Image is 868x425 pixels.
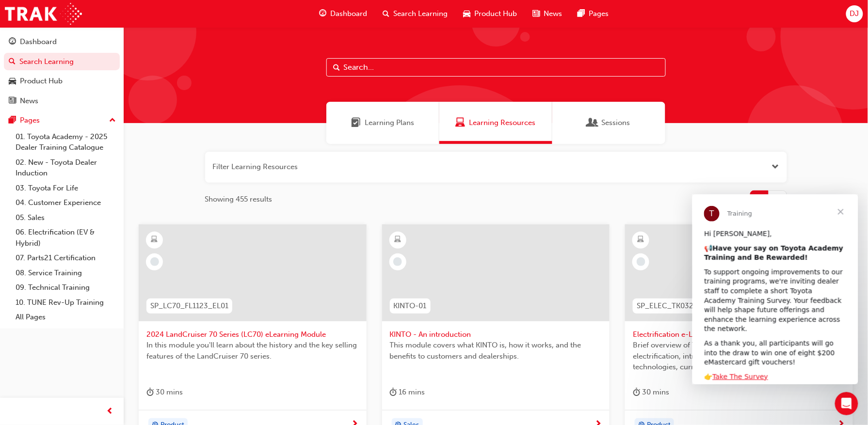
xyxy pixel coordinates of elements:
a: Learning PlansLearning Plans [326,102,439,144]
span: Electrification e-Learning module [633,329,845,340]
a: News [4,92,120,110]
img: Trak [5,3,82,25]
iframe: Intercom live chat [835,392,858,415]
a: All Pages [12,310,120,325]
span: Search Learning [394,8,448,19]
a: Search Learning [4,53,120,71]
span: learningRecordVerb_NONE-icon [393,257,402,266]
span: News [544,8,563,19]
div: News [20,95,38,107]
span: search-icon [383,8,390,20]
span: SP_ELEC_TK0321_EL [637,300,709,312]
a: Product Hub [4,72,120,90]
span: KINTO - An introduction [390,329,602,340]
span: search-icon [9,58,16,66]
a: 01. Toyota Academy - 2025 Dealer Training Catalogue [12,129,120,155]
div: 16 mins [390,386,425,398]
a: car-iconProduct Hub [456,4,525,24]
a: 08. Service Training [12,266,120,281]
span: Learning Resources [456,117,466,128]
iframe: Intercom live chat message [692,194,858,384]
span: Learning Plans [365,117,414,128]
span: Sessions [588,117,597,128]
span: learningRecordVerb_NONE-icon [637,257,645,266]
span: learningResourceType_ELEARNING-icon [394,234,401,246]
span: duration-icon [390,386,397,398]
button: Pages [4,111,120,129]
a: 06. Electrification (EV & Hybrid) [12,225,120,251]
span: car-icon [464,8,471,20]
span: In this module you'll learn about the history and the key selling features of the LandCruiser 70 ... [146,340,359,362]
span: learningResourceType_ELEARNING-icon [638,234,644,246]
span: guage-icon [320,8,327,20]
a: search-iconSearch Learning [375,4,456,24]
button: DJ [846,5,863,22]
span: 2024 LandCruiser 70 Series (LC70) eLearning Module [146,329,359,340]
a: news-iconNews [525,4,570,24]
div: 30 mins [146,386,183,398]
span: guage-icon [9,38,16,47]
span: duration-icon [633,386,640,398]
span: Dashboard [331,8,368,19]
div: Product Hub [20,76,63,87]
span: prev-icon [107,406,114,418]
span: Search [334,62,340,73]
span: news-icon [9,97,16,106]
button: DashboardSearch LearningProduct HubNews [4,31,120,111]
a: Dashboard [4,33,120,51]
a: 10. TUNE Rev-Up Training [12,295,120,310]
span: learningRecordVerb_NONE-icon [150,257,159,266]
span: car-icon [9,77,16,86]
a: 04. Customer Experience [12,195,120,210]
a: pages-iconPages [570,4,617,24]
span: Pages [589,8,609,19]
span: pages-icon [578,8,585,20]
div: Dashboard [20,36,57,47]
span: Product Hub [475,8,517,19]
span: Sessions [601,117,630,128]
span: Learning Plans [351,117,361,128]
span: Showing 455 results [205,194,273,205]
span: pages-icon [9,116,16,125]
span: up-icon [109,114,116,127]
a: 05. Sales [12,210,120,225]
a: 02. New - Toyota Dealer Induction [12,155,120,181]
span: news-icon [533,8,540,20]
span: Brief overview of Toyota’s thinking way and approach on electrification, introduction of [DATE] e... [633,340,845,373]
a: Learning ResourcesLearning Resources [439,102,552,144]
div: 30 mins [633,386,669,398]
a: SessionsSessions [552,102,665,144]
span: SP_LC70_FL1123_EL01 [150,300,228,312]
span: duration-icon [146,386,154,398]
input: Search... [326,58,666,77]
a: guage-iconDashboard [312,4,375,24]
span: This module covers what KINTO is, how it works, and the benefits to customers and dealerships. [390,340,602,362]
a: 03. Toyota For Life [12,181,120,196]
a: 07. Parts21 Certification [12,251,120,266]
span: KINTO-01 [394,300,427,312]
span: DJ [850,8,859,19]
span: Learning Resources [469,117,536,128]
a: 09. Technical Training [12,280,120,295]
div: Pages [20,115,40,126]
button: Open the filter [772,161,779,173]
span: learningResourceType_ELEARNING-icon [151,234,158,246]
